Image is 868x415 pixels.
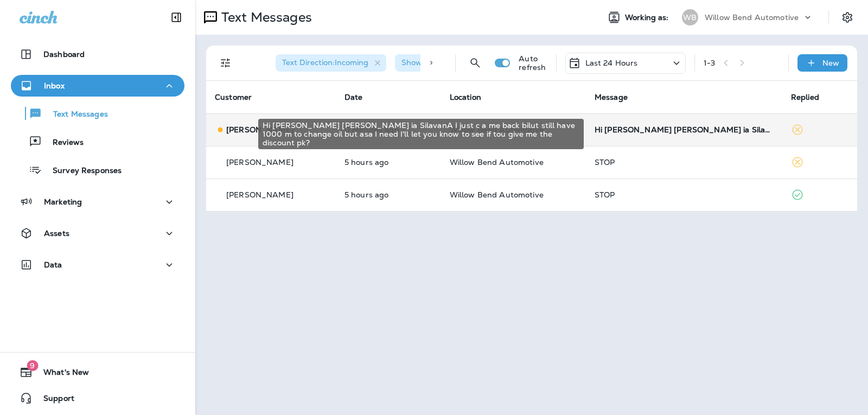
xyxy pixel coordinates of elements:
[217,9,312,25] p: Text Messages
[226,158,293,167] p: [PERSON_NAME]
[11,130,184,153] button: Reviews
[595,125,774,134] div: Hi CHeri thos ia SilavanA I just c a me back bilut still have 1000 m to change oil but asa I need...
[450,157,544,167] span: Willow Bend Automotive
[42,166,122,176] p: Survey Responses
[595,190,774,199] div: STOP
[44,81,65,90] p: Inbox
[11,158,184,181] button: Survey Responses
[791,92,819,102] span: Replied
[704,59,715,67] div: 1 - 3
[11,75,184,97] button: Inbox
[11,254,184,276] button: Data
[344,92,363,102] span: Date
[161,7,192,28] button: Collapse Sidebar
[625,13,671,22] span: Working as:
[344,158,432,167] p: Sep 12, 2025 11:31 AM
[215,92,252,102] span: Customer
[11,102,184,125] button: Text Messages
[344,190,432,199] p: Sep 12, 2025 11:24 AM
[450,190,544,200] span: Willow Bend Automotive
[822,59,839,67] p: New
[11,387,184,409] button: Support
[705,13,799,22] p: Willow Bend Automotive
[11,222,184,244] button: Assets
[519,54,547,72] p: Auto refresh
[226,190,293,199] p: [PERSON_NAME]
[282,58,368,67] span: Text Direction : Incoming
[464,52,486,74] button: Search Messages
[11,43,184,65] button: Dashboard
[258,119,584,149] div: Hi [PERSON_NAME] [PERSON_NAME] ia SilavanA I just c a me back bilut still have 1000 m to change o...
[33,394,74,407] span: Support
[215,52,237,74] button: Filters
[43,50,85,59] p: Dashboard
[276,54,386,72] div: Text Direction:Incoming
[450,92,481,102] span: Location
[44,197,82,206] p: Marketing
[595,158,774,167] div: STOP
[44,260,62,269] p: Data
[838,8,857,27] button: Settings
[682,9,698,25] div: WB
[226,125,293,134] p: [PERSON_NAME]
[33,368,89,381] span: What's New
[27,360,38,371] span: 9
[595,92,628,102] span: Message
[11,361,184,383] button: 9What's New
[42,110,108,120] p: Text Messages
[44,229,69,238] p: Assets
[11,191,184,213] button: Marketing
[401,58,532,67] span: Show Start/Stop/Unsubscribe : true
[395,54,550,72] div: Show Start/Stop/Unsubscribe:true
[585,59,638,67] p: Last 24 Hours
[42,138,84,148] p: Reviews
